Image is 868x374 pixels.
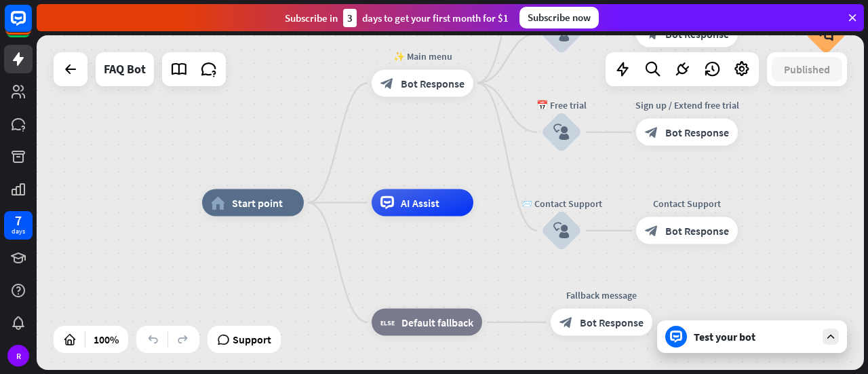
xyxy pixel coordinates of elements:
span: Bot Response [665,126,729,139]
div: days [12,227,25,236]
div: 7 [15,214,22,227]
i: block_fallback [380,316,395,329]
a: 7 days [4,211,33,240]
span: Bot Response [401,76,465,90]
span: Bot Response [665,224,729,238]
div: Fallback message [540,288,663,302]
button: Open LiveChat chat widget [11,5,52,46]
div: Contact Support [626,197,748,210]
div: 📨 Contact Support [521,197,602,210]
i: block_bot_response [645,126,658,139]
div: Sign up / Extend free trial [626,98,748,112]
i: home_2 [211,196,225,210]
div: Subscribe now [519,7,599,29]
span: Default fallback [401,316,473,329]
span: Support [233,329,271,350]
span: AI Assist [401,196,439,210]
span: Bot Response [580,316,644,329]
div: 3 [343,9,357,27]
i: block_bot_response [645,224,658,238]
i: block_bot_response [380,76,394,90]
button: Published [772,57,842,81]
i: block_bot_response [559,316,573,329]
div: FAQ Bot [104,52,146,86]
span: Start point [232,196,283,210]
div: Test your bot [694,330,816,343]
i: block_user_input [553,223,570,239]
div: Subscribe in days to get your first month for $1 [285,9,509,27]
div: R [7,345,29,367]
i: block_user_input [553,124,570,141]
div: ✨ Main menu [361,49,484,62]
div: 100% [90,329,123,350]
div: 📅 Free trial [521,98,602,112]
